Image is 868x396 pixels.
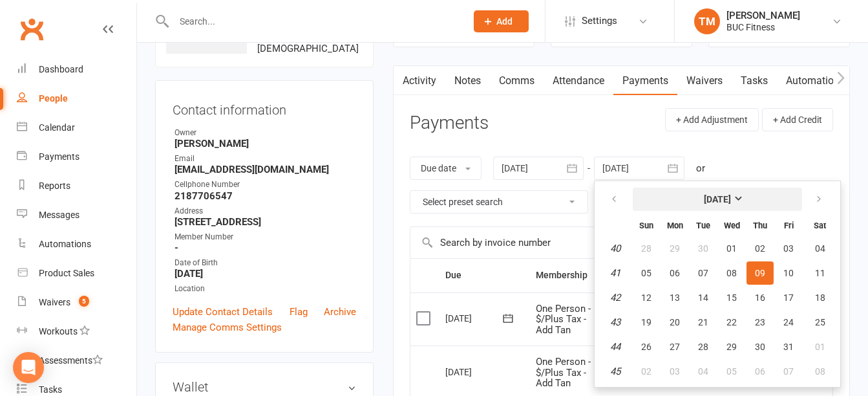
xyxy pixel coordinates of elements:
div: People [39,93,68,104]
button: 08 [718,261,745,285]
span: 29 [726,342,737,352]
em: 43 [610,316,620,328]
button: 04 [803,237,836,260]
div: Messages [39,210,79,220]
span: 26 [641,342,651,352]
strong: [DATE] [175,268,356,280]
a: Workouts [17,317,136,346]
button: 21 [690,311,717,334]
em: 42 [610,292,620,303]
span: 02 [755,243,765,254]
div: Tasks [39,384,62,395]
button: 07 [775,360,802,383]
span: 03 [670,366,680,377]
button: 23 [746,311,774,334]
a: Assessments [17,346,136,375]
span: 10 [783,268,794,278]
button: 30 [746,335,774,358]
button: 11 [803,261,836,285]
button: 04 [690,360,717,383]
div: Open Intercom Messenger [13,352,44,383]
span: 01 [815,342,825,352]
span: 02 [641,366,651,377]
a: Reports [17,171,136,201]
span: 28 [698,342,708,352]
div: [DATE] [445,308,505,328]
strong: [STREET_ADDRESS] [175,216,356,228]
button: 27 [661,335,688,358]
a: Automations [17,230,136,259]
div: Waivers [39,297,70,307]
div: or [696,160,705,176]
small: Monday [667,221,683,230]
div: Location [175,283,356,295]
strong: [EMAIL_ADDRESS][DOMAIN_NAME] [175,164,356,175]
em: 44 [610,341,620,353]
small: Friday [784,221,794,230]
a: Archive [324,304,356,320]
div: Owner [175,127,356,139]
button: 22 [718,311,745,334]
span: 30 [755,342,765,352]
button: 03 [661,360,688,383]
span: 08 [815,366,825,377]
a: Activity [394,66,445,96]
em: 41 [610,267,620,279]
span: One Person - $/Plus Tax -Add Tan [536,303,591,336]
button: 30 [690,237,717,260]
button: 29 [718,335,745,358]
div: Automations [39,239,91,249]
span: 07 [783,366,794,377]
a: Flag [290,304,308,320]
button: 10 [775,261,802,285]
div: Dashboard [39,64,83,74]
button: 03 [775,237,802,260]
a: Waivers [677,66,732,96]
div: Payments [39,151,79,162]
a: Clubworx [16,13,48,45]
span: 20 [670,317,680,327]
button: 02 [633,360,660,383]
a: Update Contact Details [173,304,273,320]
button: 14 [690,286,717,309]
div: [DATE] [445,362,505,382]
small: Wednesday [724,221,740,230]
input: Search... [170,12,457,30]
button: 02 [746,237,774,260]
span: 13 [670,292,680,303]
button: 08 [803,360,836,383]
a: Automations [777,66,854,96]
button: 05 [633,261,660,285]
strong: 2187706547 [175,190,356,202]
div: Calendar [39,122,75,133]
input: Search by invoice number [410,227,738,258]
div: Date of Birth [175,257,356,269]
button: 01 [803,335,836,358]
strong: [DATE] [704,194,731,204]
a: Payments [17,142,136,171]
a: People [17,84,136,113]
span: 03 [783,243,794,254]
strong: [PERSON_NAME] [175,138,356,149]
a: Comms [490,66,544,96]
span: 06 [755,366,765,377]
span: 12 [641,292,651,303]
span: 27 [670,342,680,352]
button: 09 [746,261,774,285]
span: 19 [641,317,651,327]
span: 24 [783,317,794,327]
a: Tasks [732,66,777,96]
a: Manage Comms Settings [173,320,282,335]
div: Assessments [39,355,103,366]
a: Waivers 5 [17,288,136,317]
span: 21 [698,317,708,327]
div: Member Number [175,231,356,243]
div: TM [694,8,720,34]
div: Workouts [39,326,78,336]
button: 15 [718,286,745,309]
div: [PERSON_NAME] [726,10,800,21]
span: [DEMOGRAPHIC_DATA] [257,43,359,54]
button: 28 [690,335,717,358]
th: Membership [530,259,598,292]
button: 19 [633,311,660,334]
